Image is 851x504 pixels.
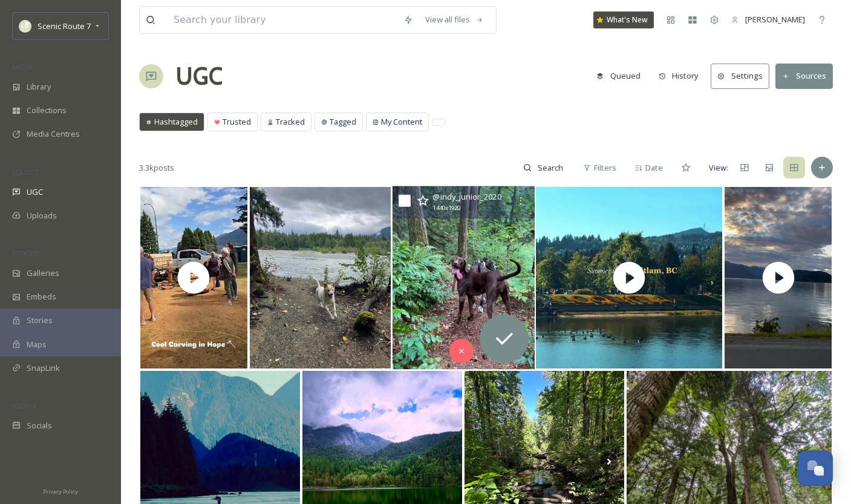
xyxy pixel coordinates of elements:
span: Media Centres [27,128,80,140]
img: Cedar was really embracing Tongue out Tuesday for this shot! #tuesday #tongueouttuesday #dogs #do... [392,186,534,370]
a: [PERSON_NAME] [725,8,811,31]
span: Uploads [27,210,57,221]
span: My Content [381,116,422,128]
span: View: [709,162,728,174]
img: thumbnail [724,187,833,368]
span: Collections [27,105,67,116]
span: Maps [27,339,47,350]
img: thumbnail [139,187,248,368]
span: Tagged [330,116,356,128]
span: Embeds [27,291,56,303]
a: History [653,64,711,88]
a: View all files [419,8,490,31]
span: MEDIA [12,62,33,71]
span: Trusted [223,116,251,128]
span: WIDGETS [12,249,40,258]
span: Scenic Route 7 [37,21,91,31]
span: SOCIALS [12,401,36,410]
a: Privacy Policy [43,483,78,498]
button: Settings [711,64,769,88]
a: Settings [711,64,775,88]
a: What's New [593,11,654,28]
a: UGC [175,58,223,94]
button: Queued [590,64,647,88]
button: History [653,64,705,88]
span: Tracked [276,116,305,128]
span: Library [27,81,51,93]
img: thumbnail [536,187,722,368]
span: @ indy_junior_2020 [432,191,501,202]
span: 1440 x 1920 [432,204,460,213]
button: Open Chat [798,451,833,486]
input: Search [532,155,571,180]
button: Sources [775,64,833,88]
span: Galleries [27,267,59,279]
img: SnapSea%20Square%20Logo.png [19,20,31,32]
span: UGC [27,186,43,198]
a: Queued [590,64,653,88]
span: Privacy Policy [43,488,78,496]
span: Filters [594,162,616,174]
span: SnapLink [27,362,60,374]
input: Search your library [168,7,397,33]
span: Date [645,162,663,174]
span: COLLECT [12,168,38,177]
span: Stories [27,315,53,326]
img: 🏃‍♀️💨 [250,187,391,368]
span: 3.3k posts [139,162,174,174]
span: Socials [27,420,52,431]
span: Hashtagged [154,116,198,128]
span: [PERSON_NAME] [745,14,805,25]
